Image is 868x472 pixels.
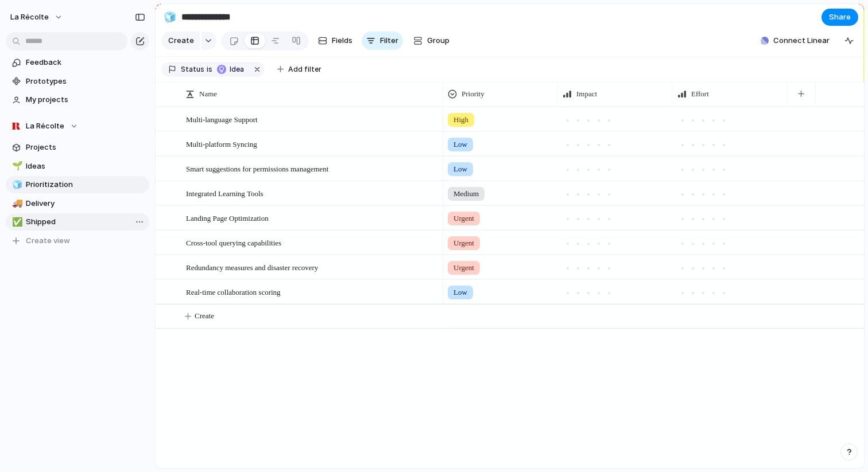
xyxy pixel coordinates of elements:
[454,287,467,298] span: Low
[821,9,858,26] button: Share
[230,64,246,75] span: Idea
[26,76,145,87] span: Prototypes
[427,35,449,46] span: Group
[214,63,250,76] button: Idea
[408,32,455,50] button: Group
[181,64,204,75] span: Status
[454,262,474,274] span: Urgent
[186,211,269,224] span: Landing Page Optimization
[12,216,20,229] div: ✅
[454,188,479,200] span: Medium
[10,216,22,228] button: ✅
[186,162,328,175] span: Smart suggestions for permissions management
[168,35,194,46] span: Create
[186,186,263,200] span: Integrated Learning Tools
[10,198,22,209] button: 🚚
[12,197,20,210] div: 🚚
[26,94,145,106] span: My projects
[26,216,145,228] span: Shipped
[207,64,212,75] span: is
[6,139,149,156] a: Projects
[6,195,149,212] a: 🚚Delivery
[6,91,149,108] a: My projects
[5,8,69,26] button: La Récolte
[6,158,149,175] a: 🌱Ideas
[10,161,22,172] button: 🌱
[26,142,145,153] span: Projects
[756,32,834,49] button: Connect Linear
[199,88,217,100] span: Name
[454,139,467,150] span: Low
[313,32,357,50] button: Fields
[10,179,22,190] button: 🧊
[332,35,352,46] span: Fields
[12,159,20,173] div: 🌱
[186,260,318,274] span: Redundancy measures and disaster recovery
[6,213,149,231] a: ✅Shipped
[26,235,70,247] span: Create view
[26,161,145,172] span: Ideas
[204,63,215,76] button: is
[454,114,468,126] span: High
[186,137,257,150] span: Multi-platform Syncing
[195,310,214,322] span: Create
[270,61,328,77] button: Add filter
[6,232,149,249] button: Create view
[773,35,830,46] span: Connect Linear
[26,198,145,209] span: Delivery
[26,120,64,132] span: La Récolte
[186,112,258,126] span: Multi-language Support
[462,88,485,100] span: Priority
[829,11,851,23] span: Share
[10,11,49,23] span: La Récolte
[186,236,281,249] span: Cross-tool querying capabilities
[454,163,467,175] span: Low
[186,285,281,298] span: Real-time collaboration scoring
[576,88,597,100] span: Impact
[12,178,20,192] div: 🧊
[6,118,149,135] button: La Récolte
[6,176,149,193] a: 🧊Prioritization
[161,32,200,50] button: Create
[454,213,474,224] span: Urgent
[164,9,176,25] div: 🧊
[380,35,398,46] span: Filter
[26,179,145,190] span: Prioritization
[161,8,179,26] button: 🧊
[26,57,145,68] span: Feedback
[6,54,149,71] a: Feedback
[691,88,709,100] span: Effort
[6,73,149,90] a: Prototypes
[362,32,403,50] button: Filter
[288,64,321,75] span: Add filter
[454,237,474,249] span: Urgent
